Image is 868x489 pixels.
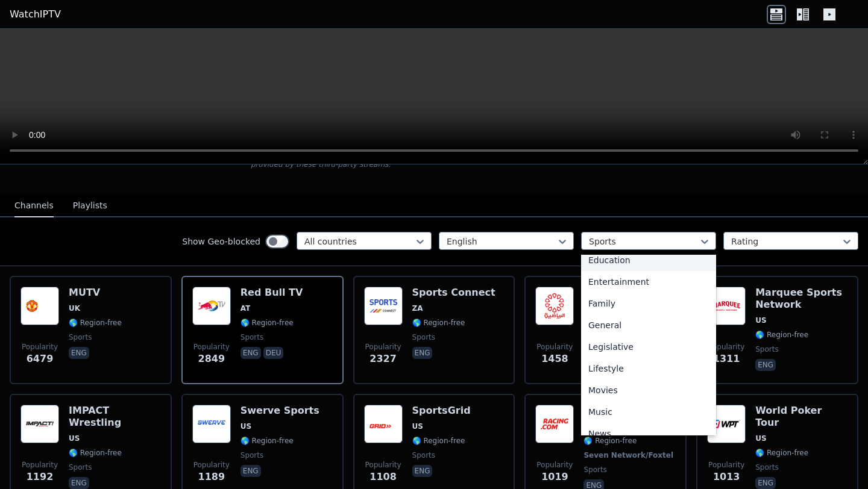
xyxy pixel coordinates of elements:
[365,460,401,470] span: Popularity
[69,463,92,472] span: sports
[755,287,848,311] h6: Marquee Sports Network
[241,465,261,477] p: eng
[412,465,433,477] p: eng
[69,434,80,443] span: US
[412,436,465,446] span: 🌎 Region-free
[241,436,294,446] span: 🌎 Region-free
[412,318,465,328] span: 🌎 Region-free
[69,405,161,429] h6: IMPACT Wrestling
[241,422,251,431] span: US
[581,314,716,336] div: General
[69,304,80,313] span: UK
[581,336,716,358] div: Legislative
[581,379,716,401] div: Movies
[535,287,574,325] img: KTV Sport
[581,271,716,293] div: Entertainment
[412,450,435,460] span: sports
[412,347,433,359] p: eng
[412,405,471,417] h6: SportsGrid
[708,342,744,352] span: Popularity
[412,422,423,431] span: US
[193,460,230,470] span: Popularity
[581,249,716,271] div: Education
[713,470,740,484] span: 1013
[14,195,54,217] button: Channels
[755,434,766,443] span: US
[241,347,261,359] p: eng
[535,405,574,443] img: Racing.com
[755,405,848,429] h6: World Poker Tour
[708,460,744,470] span: Popularity
[69,332,92,342] span: sports
[27,470,54,484] span: 1192
[193,342,230,352] span: Popularity
[583,450,673,460] span: Seven Network/Foxtel
[69,477,89,489] p: eng
[182,235,260,248] label: Show Geo-blocked
[412,332,435,342] span: sports
[581,401,716,423] div: Music
[20,287,59,325] img: MUTV
[192,405,231,443] img: Swerve Sports
[755,330,808,340] span: 🌎 Region-free
[10,7,61,22] a: WatchIPTV
[241,332,263,342] span: sports
[263,347,284,359] p: deu
[364,405,403,443] img: SportsGrid
[581,423,716,444] div: News
[69,448,122,458] span: 🌎 Region-free
[69,318,122,328] span: 🌎 Region-free
[22,342,58,352] span: Popularity
[755,316,766,325] span: US
[755,477,776,489] p: eng
[192,287,231,325] img: Red Bull TV
[412,304,423,313] span: ZA
[541,352,568,366] span: 1458
[73,195,107,217] button: Playlists
[370,352,397,366] span: 2327
[755,463,778,472] span: sports
[581,358,716,379] div: Lifestyle
[20,405,59,443] img: IMPACT Wrestling
[364,287,403,325] img: Sports Connect
[755,344,778,354] span: sports
[755,359,776,371] p: eng
[241,304,251,313] span: AT
[198,470,225,484] span: 1189
[69,287,122,299] h6: MUTV
[370,470,397,484] span: 1108
[581,293,716,314] div: Family
[583,465,606,475] span: sports
[69,347,89,359] p: eng
[22,460,58,470] span: Popularity
[241,450,263,460] span: sports
[241,318,294,328] span: 🌎 Region-free
[541,470,568,484] span: 1019
[707,287,746,325] img: Marquee Sports Network
[713,352,740,366] span: 1311
[198,352,225,366] span: 2849
[365,342,401,352] span: Popularity
[241,405,319,417] h6: Swerve Sports
[27,352,54,366] span: 6479
[412,287,495,299] h6: Sports Connect
[536,460,573,470] span: Popularity
[536,342,573,352] span: Popularity
[583,436,637,446] span: 🌎 Region-free
[241,287,303,299] h6: Red Bull TV
[707,405,746,443] img: World Poker Tour
[755,448,808,458] span: 🌎 Region-free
